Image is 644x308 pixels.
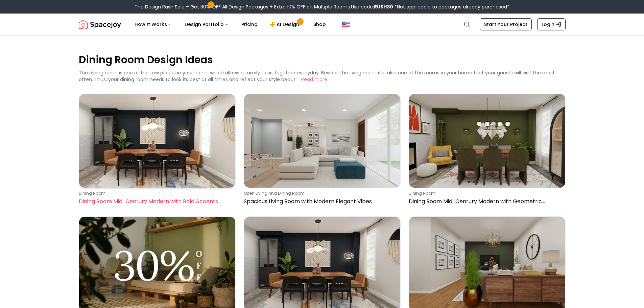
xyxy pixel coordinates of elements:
img: Spacejoy Logo [79,18,121,31]
p: open living and dining room [244,191,398,196]
a: Login [537,18,566,30]
p: Dining Room Design Ideas [79,53,566,67]
a: Shop [308,18,331,31]
a: Pricing [236,18,263,31]
a: Start Your Project [480,18,532,30]
button: Design Portfolio [179,18,235,31]
a: Spacejoy [79,18,121,31]
p: The dining room is one of the few places in your home which allows a family to sit together every... [79,69,555,83]
b: RUSH30 [374,3,393,10]
button: How It Works [129,18,178,31]
nav: Global [79,14,566,35]
a: Dining Room Mid-Century Modern with Geometric Lightingdining roomDining Room Mid-Century Modern w... [409,94,566,208]
a: Dining Room Mid-Century Modern with Bold Accentsdining roomDining Room Mid-Century Modern with Bo... [79,94,236,208]
p: Spacious Living Room with Modern Elegant Vibes [244,197,398,206]
img: Dining Room Mid-Century Modern with Geometric Lighting [409,94,565,188]
img: United States [342,20,350,28]
a: Spacious Living Room with Modern Elegant Vibesopen living and dining roomSpacious Living Room wit... [244,94,401,208]
p: dining room [409,191,563,196]
p: Dining Room Mid-Century Modern with Geometric Lighting [409,197,563,206]
div: The Design Rush Sale – Get 30% OFF All Design Packages + Extra 10% OFF on Multiple Rooms. [135,3,509,10]
nav: Main [129,18,331,31]
span: Use code: [351,3,393,10]
button: Read more [301,76,327,83]
p: Dining Room Mid-Century Modern with Bold Accents [79,197,233,206]
img: Dining Room Mid-Century Modern with Bold Accents [79,94,235,188]
span: *Not applicable to packages already purchased* [393,3,509,10]
img: Spacious Living Room with Modern Elegant Vibes [244,94,400,188]
a: AI Design [264,18,307,31]
p: dining room [79,191,233,196]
